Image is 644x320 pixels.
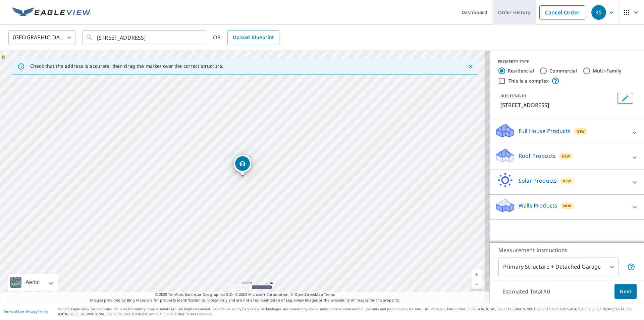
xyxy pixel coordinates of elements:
span: New [563,203,572,209]
p: Check that the address is accurate, then drag the marker over the correct structure. [30,63,223,69]
button: Next [614,284,637,299]
a: Privacy Policy [26,309,48,314]
div: Walls ProductsNew [495,197,639,217]
span: New [563,178,571,184]
div: Solar ProductsNew [495,173,639,192]
span: Upload Blueprint [233,33,274,42]
button: Edit building 1 [617,93,633,104]
p: © 2025 Eagle View Technologies, Inc. and Pictometry International Corp. All Rights Reserved. Repo... [58,307,641,317]
p: BUILDING ID [500,93,526,99]
a: Cancel Order [539,5,585,19]
span: Your report will include the primary structure and a detached garage if one exists. [627,263,635,271]
div: Aerial [23,274,42,291]
span: Next [620,287,631,296]
a: Terms [324,292,335,297]
a: Current Level 17, Zoom In [472,269,482,279]
div: KS [591,5,606,20]
label: Commercial [549,67,577,74]
p: Measurement Instructions [498,246,635,254]
label: Multi-Family [593,67,622,74]
p: Estimated Total: $0 [497,284,555,299]
p: Solar Products [519,177,557,185]
label: Residential [508,67,534,74]
div: Primary Structure + Detached Garage [498,258,619,276]
div: Roof ProductsNew [495,148,639,167]
div: [GEOGRAPHIC_DATA] [8,28,75,47]
span: New [562,153,570,159]
p: [STREET_ADDRESS] [500,101,614,109]
div: Full House ProductsNew [495,123,639,142]
div: PROPERTY TYPE [498,59,636,65]
img: EV Logo [12,7,91,17]
p: Roof Products [519,152,556,160]
label: This is a complex [508,78,549,84]
div: Aerial [8,274,58,291]
p: Walls Products [519,201,557,210]
p: | [3,310,48,314]
span: © 2025 TomTom, Earthstar Geographics SIO, © 2025 Microsoft Corporation, © [155,292,335,298]
button: Close [466,62,475,71]
a: Upload Blueprint [227,30,279,45]
a: OpenStreetMap [294,292,323,297]
div: OR [213,30,279,45]
p: Full House Products [519,127,571,135]
a: Terms of Use [3,309,24,314]
div: Dropped pin, building 1, Residential property, 155 S 5th St Toledo, WA 98591 [234,155,251,176]
span: New [577,129,585,134]
a: Current Level 17, Zoom Out [472,279,482,289]
input: Search by address or latitude-longitude [97,28,193,47]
